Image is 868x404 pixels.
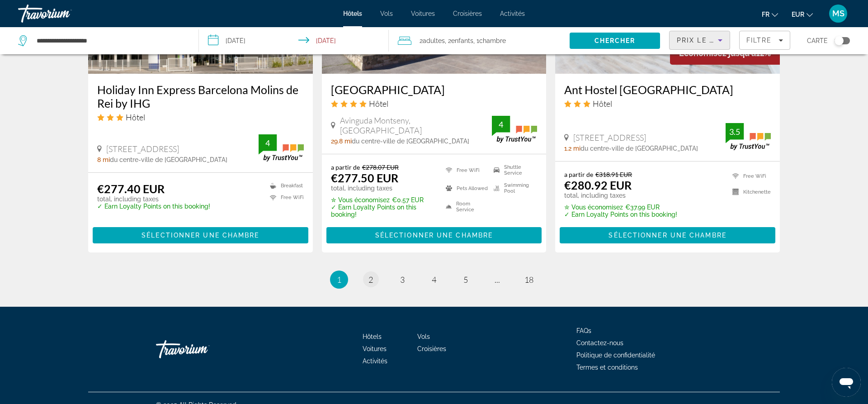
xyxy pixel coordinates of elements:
[677,35,722,46] mat-select: Sort by
[389,27,570,54] button: Travelers: 2 adults, 2 children
[792,8,813,21] button: Change currency
[500,10,525,17] span: Activités
[441,163,489,177] li: Free WiFi
[337,275,341,285] span: 1
[576,339,623,347] span: Contactez-nous
[832,368,861,397] iframe: Bouton de lancement de la fenêtre de messagerie
[564,83,771,96] h3: Ant Hostel [GEOGRAPHIC_DATA]
[492,119,510,130] div: 4
[453,10,482,17] a: Croisières
[576,327,591,334] a: FAQs
[88,271,780,289] nav: Pagination
[156,336,246,363] a: Go Home
[331,204,434,218] p: ✓ Earn Loyalty Points on this booking!
[368,275,373,285] span: 2
[126,112,145,122] span: Hôtel
[369,99,388,109] span: Hôtel
[609,232,726,239] span: Sélectionner une chambre
[343,10,362,17] a: Hôtels
[726,123,771,150] img: TrustYou guest rating badge
[564,145,580,152] span: 1.2 mi
[564,204,677,211] p: €37.99 EUR
[331,83,538,96] a: [GEOGRAPHIC_DATA]
[807,34,828,47] span: Carte
[489,181,537,195] li: Swimming Pool
[199,27,389,54] button: Select check in and out date
[560,227,775,243] button: Sélectionner une chambre
[573,133,646,143] span: [STREET_ADDRESS]
[832,9,844,18] span: MS
[417,333,430,340] a: Vols
[331,196,434,204] p: €0.57 EUR
[259,134,304,161] img: TrustYou guest rating badge
[445,34,473,47] span: , 2
[362,163,399,171] del: €278.07 EUR
[363,357,387,365] a: Activités
[331,171,398,185] ins: €277.50 EUR
[97,112,304,122] div: 3 star Hotel
[489,163,537,177] li: Shuttle Service
[576,364,638,371] a: Termes et conditions
[495,275,500,285] span: ...
[326,227,542,243] button: Sélectionner une chambre
[417,345,446,352] a: Croisières
[762,11,769,18] span: fr
[576,352,655,359] a: Politique de confidentialité
[728,186,771,198] li: Kitchenette
[400,275,405,285] span: 3
[142,232,259,239] span: Sélectionner une chambre
[363,333,382,340] a: Hôtels
[564,99,771,109] div: 3 star Hostel
[340,115,492,135] span: Avinguda Montseny, [GEOGRAPHIC_DATA]
[726,126,744,137] div: 3.5
[110,156,227,163] span: du centre-ville de [GEOGRAPHIC_DATA]
[411,10,435,17] a: Voitures
[580,145,698,152] span: du centre-ville de [GEOGRAPHIC_DATA]
[594,37,636,44] span: Chercher
[97,203,210,210] p: ✓ Earn Loyalty Points on this booking!
[97,195,210,203] p: total, including taxes
[331,185,434,192] p: total, including taxes
[265,182,304,190] li: Breakfast
[792,11,804,18] span: EUR
[326,229,542,239] a: Sélectionner une chambre
[564,192,677,199] p: total, including taxes
[441,181,489,195] li: Pets Allowed
[492,116,537,143] img: TrustYou guest rating badge
[18,2,108,25] a: Travorium
[352,138,469,145] span: du centre-ville de [GEOGRAPHIC_DATA]
[93,229,308,239] a: Sélectionner une chambre
[564,204,623,211] span: ✮ Vous économisez
[828,37,850,45] button: Toggle map
[473,34,506,47] span: , 1
[375,232,493,239] span: Sélectionner une chambre
[259,138,277,148] div: 4
[265,194,304,202] li: Free WiFi
[564,171,593,178] span: a partir de
[93,227,308,243] button: Sélectionner une chambre
[479,37,506,44] span: Chambre
[97,182,165,195] ins: €277.40 EUR
[432,275,436,285] span: 4
[762,8,778,21] button: Change language
[441,200,489,214] li: Room Service
[423,37,445,44] span: Adultes
[36,34,185,48] input: Search hotel destination
[593,99,612,109] span: Hôtel
[363,345,387,352] a: Voitures
[564,178,632,192] ins: €280.92 EUR
[97,83,304,110] a: Holiday Inn Express Barcelona Molins de Rei by IHG
[331,196,390,204] span: ✮ Vous économisez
